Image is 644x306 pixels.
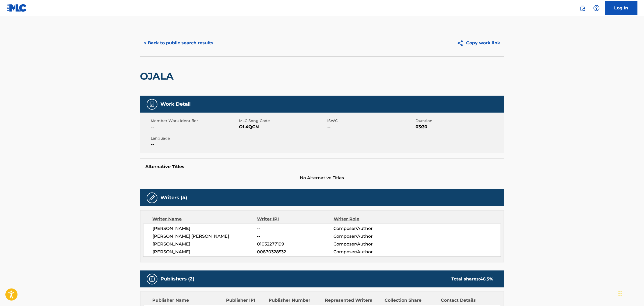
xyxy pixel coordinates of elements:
div: Publisher Name [153,297,222,304]
span: -- [328,124,414,130]
span: No Alternative Titles [140,175,504,181]
img: Copy work link [457,40,466,47]
h5: Alternative Titles [146,164,499,169]
iframe: Chat Widget [617,280,644,306]
div: Writer Name [153,216,257,222]
div: Total shares: [452,276,493,282]
div: Help [591,3,602,13]
span: Duration [416,118,503,124]
div: Collection Share [385,297,437,304]
img: Publishers [149,276,155,282]
span: -- [257,225,333,232]
h2: OJALA [140,70,177,82]
span: Composer/Author [334,249,403,255]
span: 46.5 % [480,276,493,282]
span: MLC Song Code [239,118,326,124]
img: search [579,5,586,11]
div: Publisher Number [269,297,321,304]
div: Writer IPI [257,216,334,222]
span: 00870328532 [257,249,333,255]
span: OL4QGN [239,124,326,130]
span: Language [151,136,238,141]
span: [PERSON_NAME] [PERSON_NAME] [153,233,257,240]
div: Writer Role [334,216,403,222]
span: Member Work Identifier [151,118,238,124]
h5: Writers (4) [161,195,187,201]
span: [PERSON_NAME] [153,225,257,232]
span: [PERSON_NAME] [153,241,257,247]
a: Log In [605,1,638,15]
span: 03:30 [416,124,503,130]
img: Writers [149,195,155,201]
h5: Work Detail [161,101,191,107]
span: -- [151,141,238,148]
span: 01032277199 [257,241,333,247]
img: MLC Logo [6,4,27,12]
span: Composer/Author [334,233,403,240]
button: Copy work link [453,36,504,50]
span: Composer/Author [334,241,403,247]
img: help [593,5,600,11]
h5: Publishers (2) [161,276,195,282]
div: Arrastrar [619,286,622,302]
span: -- [257,233,333,240]
span: [PERSON_NAME] [153,249,257,255]
div: Widget de chat [617,280,644,306]
span: ISWC [328,118,414,124]
img: Work Detail [149,101,155,108]
div: Publisher IPI [226,297,265,304]
span: -- [151,124,238,130]
div: Represented Writers [325,297,381,304]
div: Contact Details [441,297,493,304]
button: < Back to public search results [140,36,217,50]
span: Composer/Author [334,225,403,232]
a: Public Search [577,3,588,13]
